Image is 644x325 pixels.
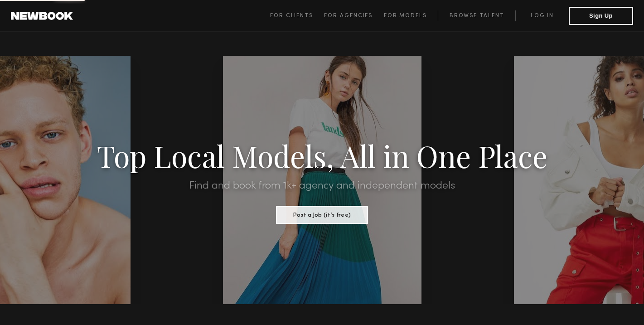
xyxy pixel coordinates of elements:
button: Post a Job (it’s free) [276,206,368,224]
span: For Clients [270,13,313,19]
h1: Top Local Models, All in One Place [48,141,596,170]
a: Log in [515,10,569,21]
button: Sign Up [569,7,633,25]
a: Browse Talent [438,10,515,21]
a: For Clients [270,10,324,21]
span: For Models [384,13,427,19]
a: For Agencies [324,10,383,21]
h2: Find and book from 1k+ agency and independent models [48,180,596,191]
a: For Models [384,10,438,21]
a: Post a Job (it’s free) [276,209,368,219]
span: For Agencies [324,13,373,19]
